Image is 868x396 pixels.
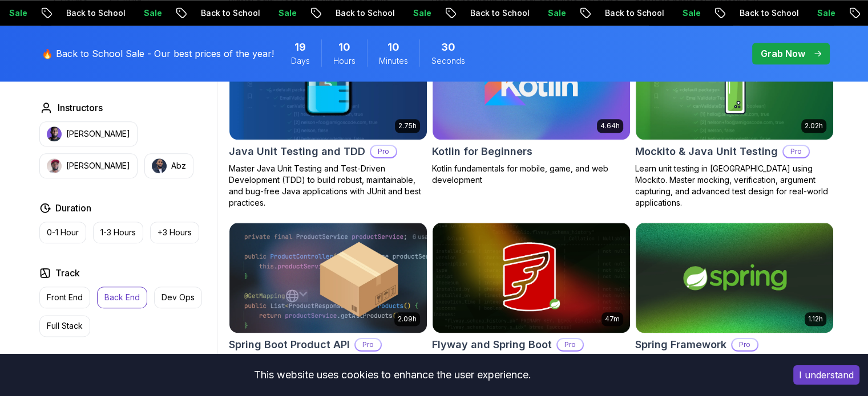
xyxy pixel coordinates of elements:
p: Master Java Unit Testing and Test-Driven Development (TDD) to build robust, maintainable, and bug... [229,163,427,209]
p: 0-1 Hour [47,227,79,238]
img: Mockito & Java Unit Testing card [636,29,833,140]
p: Back End [104,292,140,303]
h2: Spring Boot Product API [229,337,350,353]
p: 2.02h [805,121,823,130]
a: Flyway and Spring Boot card47mFlyway and Spring BootProMaster database migrations with Spring Boo... [432,222,631,391]
p: Back to School [595,7,673,19]
h2: Track [55,266,80,280]
h2: Flyway and Spring Boot [432,337,552,353]
img: Spring Framework card [636,223,833,333]
p: 47m [605,315,620,324]
a: Spring Boot Product API card2.09hSpring Boot Product APIProBuild a fully functional Product API f... [229,222,427,379]
p: Front End [47,292,83,303]
p: Grab Now [761,47,805,60]
p: Sale [134,7,171,19]
h2: Kotlin for Beginners [432,144,532,160]
img: instructor img [47,158,62,173]
p: Sale [403,7,440,19]
span: Days [291,55,310,67]
img: instructor img [47,126,62,141]
p: Back to School [191,7,269,19]
button: Accept cookies [793,365,859,385]
p: Pro [371,146,396,157]
p: [PERSON_NAME] [66,160,130,172]
img: Java Unit Testing and TDD card [229,29,427,140]
p: Sale [538,7,575,19]
span: 10 Minutes [387,39,399,55]
span: Hours [333,55,356,67]
img: Kotlin for Beginners card [433,29,630,140]
p: 1.12h [808,315,823,324]
p: Dev Ops [162,292,195,303]
p: Pro [784,146,809,157]
a: Java Unit Testing and TDD card2.75hNEWJava Unit Testing and TDDProMaster Java Unit Testing and Te... [229,28,427,209]
button: Back End [97,287,147,308]
button: 0-1 Hour [39,222,86,243]
p: [PERSON_NAME] [66,128,130,140]
p: Back to School [56,7,134,19]
span: Minutes [379,55,408,67]
p: Abz [171,160,186,172]
p: Pro [356,339,381,350]
button: instructor img[PERSON_NAME] [39,121,138,146]
button: Front End [39,287,90,308]
span: Seconds [431,55,465,67]
p: Full Stack [47,320,83,332]
button: Dev Ops [154,287,202,308]
p: Back to School [326,7,403,19]
p: Learn unit testing in [GEOGRAPHIC_DATA] using Mockito. Master mocking, verification, argument cap... [635,163,834,209]
h2: Instructors [58,101,103,115]
p: +3 Hours [158,227,192,238]
a: Mockito & Java Unit Testing card2.02hNEWMockito & Java Unit TestingProLearn unit testing in [GEOG... [635,28,834,209]
h2: Spring Framework [635,337,726,353]
img: Flyway and Spring Boot card [433,223,630,333]
h2: Java Unit Testing and TDD [229,144,365,160]
div: This website uses cookies to enhance the user experience. [9,362,776,387]
p: Pro [732,339,757,350]
p: Back to School [461,7,538,19]
p: 2.75h [398,121,417,130]
a: Kotlin for Beginners card4.64hKotlin for BeginnersKotlin fundamentals for mobile, game, and web d... [432,28,631,186]
p: Sale [673,7,709,19]
button: instructor imgAbz [144,153,193,178]
button: 1-3 Hours [93,222,143,243]
p: Back to School [730,7,808,19]
p: Kotlin fundamentals for mobile, game, and web development [432,163,631,186]
img: Spring Boot Product API card [229,223,427,333]
p: Sale [808,7,844,19]
p: 1-3 Hours [100,227,136,238]
span: 10 Hours [338,39,350,55]
button: +3 Hours [150,222,199,243]
p: Sale [269,7,305,19]
span: 19 Days [294,39,306,55]
p: 🔥 Back to School Sale - Our best prices of the year! [42,47,274,60]
p: 4.64h [600,121,620,130]
button: instructor img[PERSON_NAME] [39,153,138,178]
h2: Duration [55,201,91,215]
h2: Mockito & Java Unit Testing [635,144,778,160]
p: Pro [558,339,583,350]
p: 2.09h [398,315,417,324]
button: Full Stack [39,315,90,337]
span: 30 Seconds [441,39,455,55]
img: instructor img [152,158,167,173]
